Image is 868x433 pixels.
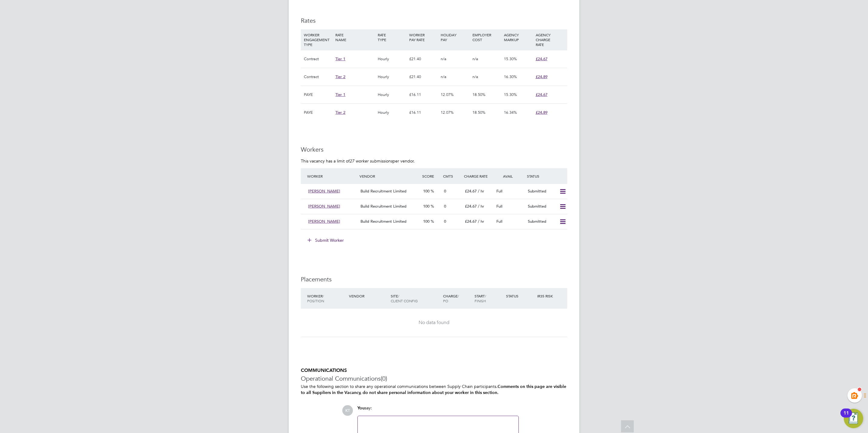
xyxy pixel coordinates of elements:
[534,29,566,50] div: AGENCY CHARGE RATE
[496,204,502,209] span: Full
[302,50,334,68] div: Contract
[357,405,519,416] div: say:
[358,171,421,182] div: Vendor
[504,74,517,79] span: 16.30%
[357,405,365,411] span: You
[525,202,557,212] div: Submitted
[335,56,345,61] span: Tier 1
[525,171,567,182] div: Status
[360,219,406,224] span: Build Recruitment Limited
[472,110,485,115] span: 18.50%
[308,204,340,209] span: [PERSON_NAME]
[421,171,442,182] div: Score
[376,104,408,121] div: Hourly
[342,405,353,416] span: KT
[465,204,477,209] span: £24.67
[442,290,473,306] div: Charge
[301,17,567,25] h3: Rates
[423,189,429,194] span: 100
[334,29,376,45] div: RATE NAME
[536,290,557,301] div: IR35 Risk
[443,294,459,303] span: / PO
[350,158,393,164] em: 27 worker submissions
[465,189,477,194] span: £24.67
[444,189,446,194] span: 0
[302,29,334,50] div: WORKER ENGAGEMENT TYPE
[441,56,446,61] span: n/a
[335,110,345,115] span: Tier 2
[307,320,561,326] div: No data found
[496,219,502,224] span: Full
[494,171,525,182] div: Avail
[441,74,446,79] span: n/a
[504,56,517,61] span: 15.30%
[335,74,345,79] span: Tier 2
[442,171,462,182] div: Cmts
[504,92,517,97] span: 15.30%
[302,86,334,103] div: PAYE
[301,367,567,374] h5: COMMUNICATIONS
[504,110,517,115] span: 16.34%
[423,204,429,209] span: 100
[306,290,347,306] div: Worker
[376,68,408,86] div: Hourly
[441,110,454,115] span: 12.07%
[360,189,406,194] span: Build Recruitment Limited
[376,86,408,103] div: Hourly
[444,219,446,224] span: 0
[408,29,439,45] div: WORKER PAY RATE
[475,294,486,303] span: / Finish
[496,189,502,194] span: Full
[335,92,345,97] span: Tier 1
[408,68,439,86] div: £21.40
[301,146,567,153] h3: Workers
[308,189,340,194] span: [PERSON_NAME]
[536,56,547,61] span: £24.67
[347,290,389,301] div: Vendor
[502,29,534,45] div: AGENCY MARKUP
[360,204,406,209] span: Build Recruitment Limited
[391,294,418,303] span: / Client Config
[536,74,547,79] span: £24.89
[376,50,408,68] div: Hourly
[471,29,502,45] div: EMPLOYER COST
[525,217,557,227] div: Submitted
[478,219,484,224] span: / hr
[301,158,567,164] p: This vacancy has a limit of per vendor.
[525,186,557,196] div: Submitted
[472,92,485,97] span: 18.50%
[478,189,484,194] span: / hr
[308,219,340,224] span: [PERSON_NAME]
[505,290,536,301] div: Status
[536,92,547,97] span: £24.67
[302,104,334,121] div: PAYE
[381,375,387,382] span: (0)
[478,204,484,209] span: / hr
[536,110,547,115] span: £24.89
[472,74,478,79] span: n/a
[439,29,471,45] div: HOLIDAY PAY
[465,219,477,224] span: £24.67
[301,384,567,395] p: Use the following section to share any operational communications between Supply Chain participants.
[408,104,439,121] div: £16.11
[301,375,567,382] h3: Operational Communications
[307,294,324,303] span: / Position
[423,219,429,224] span: 100
[462,171,494,182] div: Charge Rate
[843,413,849,421] div: 11
[408,86,439,103] div: £16.11
[444,204,446,209] span: 0
[301,275,567,283] h3: Placements
[473,290,505,306] div: Start
[441,92,454,97] span: 12.07%
[301,384,566,395] b: Comments on this page are visible to all Suppliers in the Vacancy, do not share personal informat...
[389,290,442,306] div: Site
[844,409,863,428] button: Open Resource Center, 11 new notifications
[302,68,334,86] div: Contract
[376,29,408,45] div: RATE TYPE
[472,56,478,61] span: n/a
[303,235,349,245] button: Submit Worker
[306,171,358,182] div: Worker
[408,50,439,68] div: £21.40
